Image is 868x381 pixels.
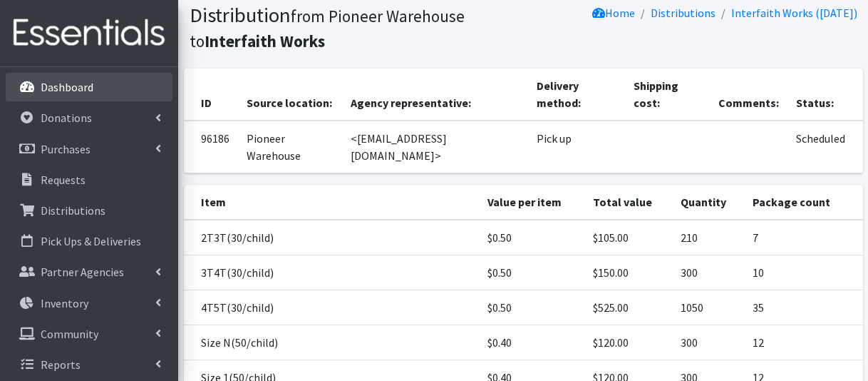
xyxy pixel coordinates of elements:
[584,220,672,255] td: $105.00
[190,6,465,51] small: from Pioneer Warehouse to
[41,357,81,372] p: Reports
[528,121,625,173] td: Pick up
[41,234,141,248] p: Pick Ups & Deliveries
[41,173,86,187] p: Requests
[6,289,172,317] a: Inventory
[190,3,518,52] h1: Distribution
[625,68,710,121] th: Shipping cost:
[41,142,91,156] p: Purchases
[6,103,172,132] a: Donations
[342,68,529,121] th: Agency representative:
[479,255,584,290] td: $0.50
[672,325,744,360] td: 300
[479,185,584,220] th: Value per item
[6,196,172,225] a: Distributions
[672,185,744,220] th: Quantity
[184,121,238,173] td: 96186
[744,185,863,220] th: Package count
[6,258,172,286] a: Partner Agencies
[584,290,672,325] td: $525.00
[479,220,584,255] td: $0.50
[672,255,744,290] td: 300
[184,325,480,360] td: Size N(50/child)
[184,255,480,290] td: 3T4T(30/child)
[744,290,863,325] td: 35
[744,220,863,255] td: 7
[592,6,635,20] a: Home
[41,265,124,279] p: Partner Agencies
[41,203,105,218] p: Distributions
[744,325,863,360] td: 12
[584,325,672,360] td: $120.00
[41,296,88,310] p: Inventory
[41,80,93,94] p: Dashboard
[584,255,672,290] td: $150.00
[787,68,862,121] th: Status:
[672,220,744,255] td: 210
[184,68,238,121] th: ID
[744,255,863,290] td: 10
[6,73,172,101] a: Dashboard
[584,185,672,220] th: Total value
[6,9,172,57] img: HumanEssentials
[184,185,480,220] th: Item
[787,121,862,173] td: Scheduled
[6,227,172,255] a: Pick Ups & Deliveries
[710,68,787,121] th: Comments:
[184,220,480,255] td: 2T3T(30/child)
[41,111,92,125] p: Donations
[6,135,172,163] a: Purchases
[528,68,625,121] th: Delivery method:
[184,290,480,325] td: 4T5T(30/child)
[731,6,857,20] a: Interfaith Works ([DATE])
[6,320,172,348] a: Community
[479,325,584,360] td: $0.40
[672,290,744,325] td: 1050
[651,6,715,20] a: Distributions
[479,290,584,325] td: $0.50
[6,166,172,194] a: Requests
[238,68,342,121] th: Source location:
[342,121,529,173] td: <[EMAIL_ADDRESS][DOMAIN_NAME]>
[41,327,98,341] p: Community
[6,350,172,379] a: Reports
[238,121,342,173] td: Pioneer Warehouse
[205,31,325,51] b: Interfaith Works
